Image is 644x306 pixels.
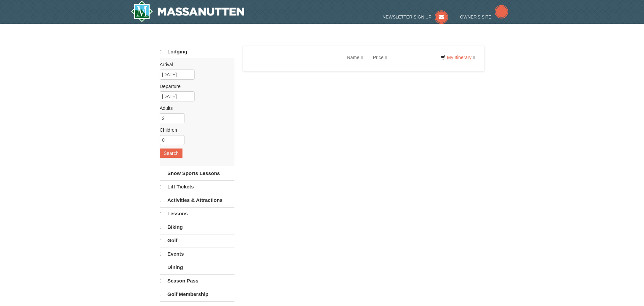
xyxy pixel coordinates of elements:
label: Departure [160,83,229,90]
a: Newsletter Sign Up [383,14,448,19]
a: Name [342,51,368,64]
a: Biking [160,221,234,233]
label: Adults [160,105,229,112]
a: Lodging [160,46,234,58]
a: Activities & Attractions [160,194,234,207]
a: Lift Tickets [160,180,234,193]
a: Price [368,51,392,64]
a: Massanutten Resort [131,1,244,22]
span: Newsletter Sign Up [383,14,432,19]
a: Snow Sports Lessons [160,167,234,180]
a: Golf [160,234,234,247]
a: Owner's Site [460,14,508,19]
a: Lessons [160,207,234,220]
span: Owner's Site [460,14,492,19]
button: Search [160,148,182,158]
label: Children [160,127,229,133]
a: Events [160,248,234,260]
a: Dining [160,261,234,274]
label: Arrival [160,61,229,68]
a: Season Pass [160,274,234,287]
a: Golf Membership [160,288,234,301]
a: My Itinerary [436,52,479,62]
img: Massanutten Resort Logo [131,1,244,22]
